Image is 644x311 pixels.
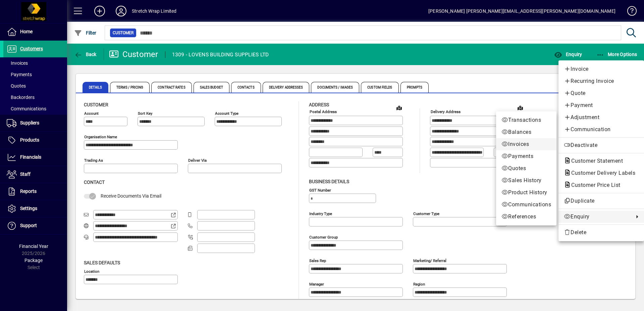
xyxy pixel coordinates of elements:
span: Duplicate [564,197,639,205]
span: Adjustment [564,113,639,121]
span: Customer Statement [564,158,626,164]
span: References [501,213,551,221]
span: Recurring Invoice [564,77,639,85]
span: Quote [564,89,639,97]
span: Invoice [564,65,639,73]
span: Payments [501,152,551,160]
span: Deactivate [564,141,639,149]
span: Enquiry [564,213,631,221]
span: Communications [501,201,551,209]
span: Customer Price List [564,182,624,188]
span: Quotes [501,164,551,172]
span: Product History [501,189,551,197]
span: Delete [564,228,639,237]
span: Balances [501,128,551,136]
span: Customer Delivery Labels [564,170,639,176]
span: Sales History [501,176,551,185]
span: Payment [564,101,639,109]
span: Communication [564,125,639,134]
button: Deactivate customer [558,139,644,151]
span: Transactions [501,116,551,124]
span: Invoices [501,140,551,148]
